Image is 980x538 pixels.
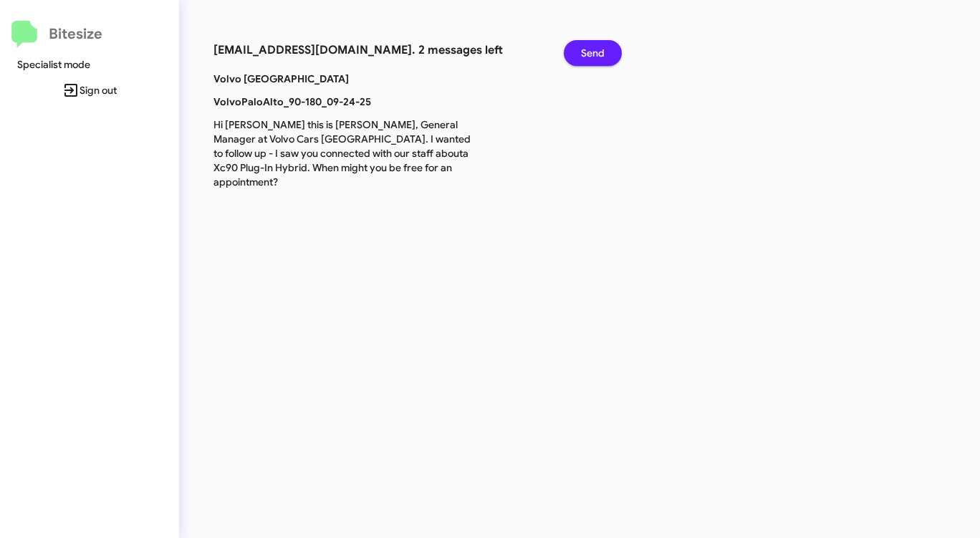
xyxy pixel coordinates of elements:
[203,117,483,189] p: Hi [PERSON_NAME] this is [PERSON_NAME], General Manager at Volvo Cars [GEOGRAPHIC_DATA]. I wanted...
[564,40,622,66] button: Send
[213,72,349,85] b: Volvo [GEOGRAPHIC_DATA]
[11,21,102,48] a: Bitesize
[581,40,605,66] span: Send
[11,77,168,103] span: Sign out
[213,95,371,108] b: VolvoPaloAlto_90-180_09-24-25
[213,40,542,60] h3: [EMAIL_ADDRESS][DOMAIN_NAME]. 2 messages left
